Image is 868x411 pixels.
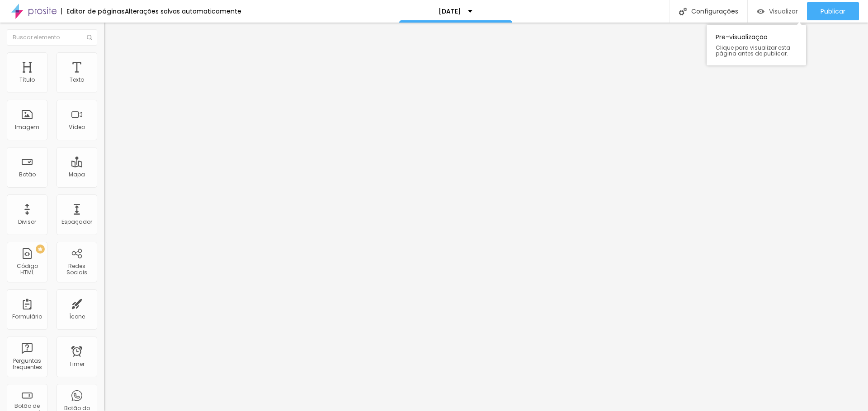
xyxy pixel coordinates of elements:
div: Perguntas frequentes [9,358,45,371]
div: Alterações salvas automaticamente [125,8,241,14]
div: Formulário [12,314,42,320]
p: [DATE] [439,8,461,14]
div: Mapa [69,171,85,178]
button: Visualizar [748,2,807,20]
div: Botão [19,171,36,178]
button: Publicar [807,2,859,20]
input: Buscar elemento [7,29,97,46]
div: Texto [70,77,84,83]
div: Espaçador [61,219,92,225]
img: Icone [679,8,687,15]
div: Vídeo [69,124,85,130]
iframe: Editor [104,23,868,411]
img: Icone [87,35,92,40]
div: Pre-visualização [707,25,806,65]
div: Editor de páginas [61,8,125,14]
div: Código HTML [9,263,45,276]
div: Divisor [18,219,36,225]
div: Redes Sociais [59,263,94,276]
span: Clique para visualizar esta página antes de publicar. [716,45,797,56]
span: Publicar [821,8,845,15]
span: Visualizar [769,8,798,15]
div: Imagem [15,124,39,130]
img: view-1.svg [757,8,764,15]
div: Ícone [69,314,85,320]
div: Título [19,77,35,83]
div: Timer [69,361,85,367]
